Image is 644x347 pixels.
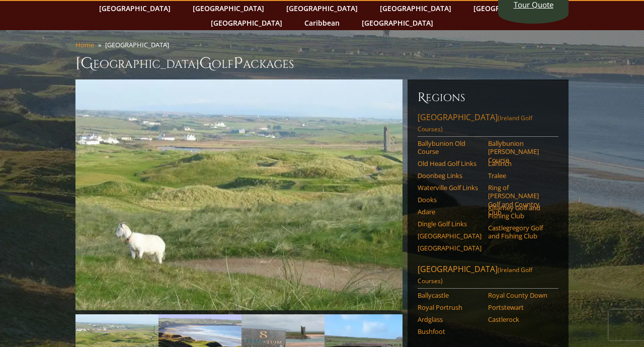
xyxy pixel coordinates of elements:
[375,1,456,16] a: [GEOGRAPHIC_DATA]
[418,220,481,228] a: Dingle Golf Links
[357,16,438,30] a: [GEOGRAPHIC_DATA]
[233,53,243,73] span: P
[206,16,287,30] a: [GEOGRAPHIC_DATA]
[281,1,363,16] a: [GEOGRAPHIC_DATA]
[299,16,345,30] a: Caribbean
[488,159,552,167] a: Lahinch
[418,291,481,299] a: Ballycastle
[418,139,481,156] a: Ballybunion Old Course
[418,159,481,167] a: Old Head Golf Links
[75,53,569,73] h1: [GEOGRAPHIC_DATA] olf ackages
[94,1,176,16] a: [GEOGRAPHIC_DATA]
[488,291,552,299] a: Royal County Down
[488,224,552,240] a: Castlegregory Golf and Fishing Club
[418,184,481,192] a: Waterville Golf Links
[488,171,552,180] a: Tralee
[418,208,481,216] a: Adare
[418,232,481,240] a: [GEOGRAPHIC_DATA]
[105,40,173,49] li: [GEOGRAPHIC_DATA]
[75,40,94,49] a: Home
[418,90,558,106] h6: Regions
[488,315,552,323] a: Castlerock
[418,244,481,252] a: [GEOGRAPHIC_DATA]
[468,1,550,16] a: [GEOGRAPHIC_DATA]
[418,327,481,335] a: Bushfoot
[418,315,481,323] a: Ardglass
[418,196,481,204] a: Dooks
[199,53,212,73] span: G
[418,112,558,137] a: [GEOGRAPHIC_DATA](Ireland Golf Courses)
[418,171,481,180] a: Doonbeg Links
[488,139,552,164] a: Ballybunion [PERSON_NAME] Course
[418,303,481,311] a: Royal Portrush
[188,1,269,16] a: [GEOGRAPHIC_DATA]
[488,303,552,311] a: Portstewart
[488,204,552,220] a: Killarney Golf and Fishing Club
[488,184,552,216] a: Ring of [PERSON_NAME] Golf and Country Club
[418,264,558,289] a: [GEOGRAPHIC_DATA](Ireland Golf Courses)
